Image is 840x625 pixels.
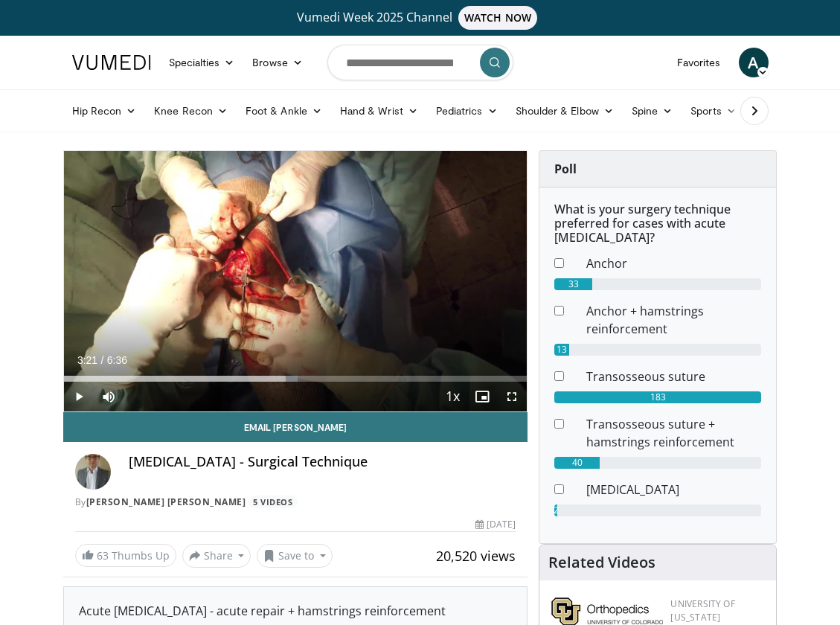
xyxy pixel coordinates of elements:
[497,382,527,411] button: Fullscreen
[458,6,537,30] span: WATCH NOW
[94,382,124,411] button: Mute
[467,382,497,411] button: Enable picture-in-picture mode
[63,412,528,442] a: Email [PERSON_NAME]
[72,55,151,70] img: VuMedi Logo
[63,96,146,126] a: Hip Recon
[548,554,655,571] h4: Related Videos
[75,454,111,490] img: Avatar
[63,6,778,30] a: Vumedi Week 2025 ChannelWATCH NOW
[64,382,94,411] button: Play
[575,302,772,338] dd: Anchor + hamstrings reinforcement
[97,548,109,562] span: 63
[554,344,569,356] div: 13
[554,278,591,290] div: 33
[554,161,577,177] strong: Poll
[575,481,772,499] dd: [MEDICAL_DATA]
[257,544,333,568] button: Save to
[327,45,513,80] input: Search topics, interventions
[475,518,516,531] div: [DATE]
[507,96,623,126] a: Shoulder & Elbow
[243,48,312,77] a: Browse
[554,504,557,516] div: 2
[575,254,772,272] dd: Anchor
[77,354,97,366] span: 3:21
[575,368,772,385] dd: Transosseous suture
[86,496,246,508] a: [PERSON_NAME] [PERSON_NAME]
[682,96,746,126] a: Sports
[64,151,528,411] video-js: Video Player
[668,48,730,77] a: Favorites
[145,96,237,126] a: Knee Recon
[249,496,298,508] a: 5 Videos
[554,391,761,403] div: 183
[437,382,467,411] button: Playback Rate
[427,96,507,126] a: Pediatrics
[739,48,769,77] a: A
[101,354,104,366] span: /
[75,496,516,509] div: By
[129,454,516,470] h4: [MEDICAL_DATA] - Surgical Technique
[182,544,251,568] button: Share
[331,96,427,126] a: Hand & Wrist
[575,415,772,451] dd: Transosseous suture + hamstrings reinforcement
[623,96,682,126] a: Spine
[554,202,761,246] h6: What is your surgery technique preferred for cases with acute [MEDICAL_DATA]?
[436,547,516,565] span: 20,520 views
[64,376,528,382] div: Progress Bar
[237,96,331,126] a: Foot & Ankle
[554,457,600,469] div: 40
[75,544,176,567] a: 63 Thumbs Up
[160,48,244,77] a: Specialties
[107,354,127,366] span: 6:36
